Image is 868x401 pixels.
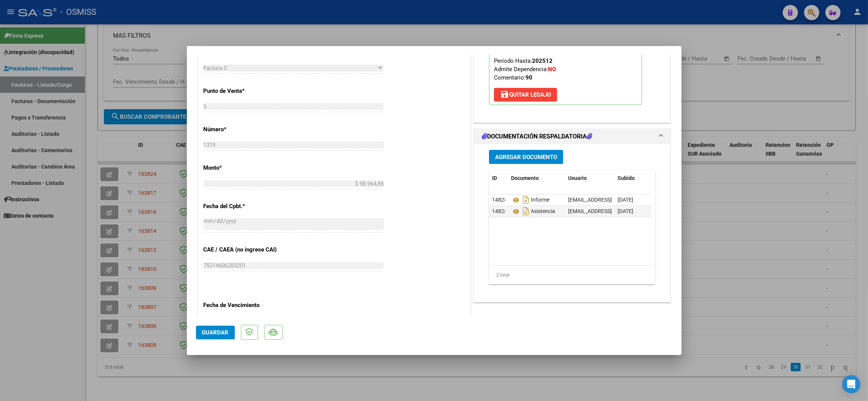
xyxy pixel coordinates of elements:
[615,170,653,186] datatable-header-cell: Subido
[618,208,633,214] span: [DATE]
[508,170,565,186] datatable-header-cell: Documento
[474,129,671,144] mat-expansion-panel-header: DOCUMENTACIÓN RESPALDATORIA
[526,74,532,81] strong: 90
[492,197,510,203] span: 148285
[494,32,632,81] span: CUIL: Nombre y Apellido: Período Desde: Período Hasta: Admite Dependencia:
[204,65,228,72] span: Factura C
[500,91,551,98] span: Quitar Legajo
[489,266,656,285] div: 2 total
[511,175,539,181] span: Documento
[500,90,509,99] mat-icon: save
[521,194,531,206] i: Descargar documento
[482,132,592,141] h1: DOCUMENTACIÓN RESPALDATORIA
[204,87,282,95] p: Punto de Venta
[565,170,615,186] datatable-header-cell: Usuario
[204,245,282,254] p: CAE / CAEA (no ingrese CAI)
[494,74,532,81] span: Comentario:
[494,88,557,102] button: Quitar Legajo
[511,197,549,203] span: Informe
[492,208,510,214] span: 148286
[489,150,563,164] button: Agregar Documento
[204,301,282,310] p: Fecha de Vencimiento
[474,144,671,302] div: DOCUMENTACIÓN RESPALDATORIA
[618,197,633,203] span: [DATE]
[548,66,556,73] strong: NO
[568,197,697,203] span: [EMAIL_ADDRESS][DOMAIN_NAME] - [PERSON_NAME]
[492,175,497,181] span: ID
[202,329,229,336] span: Guardar
[495,154,557,161] span: Agregar Documento
[521,205,531,217] i: Descargar documento
[489,170,508,186] datatable-header-cell: ID
[568,175,587,181] span: Usuario
[532,57,553,64] strong: 202512
[204,164,282,172] p: Monto
[618,175,635,181] span: Subido
[533,49,553,56] strong: 202501
[511,208,555,215] span: Asistencia
[568,208,697,214] span: [EMAIL_ADDRESS][DOMAIN_NAME] - [PERSON_NAME]
[842,375,860,393] div: Open Intercom Messenger
[204,125,282,134] p: Número
[196,326,235,339] button: Guardar
[204,202,282,211] p: Fecha del Cpbt.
